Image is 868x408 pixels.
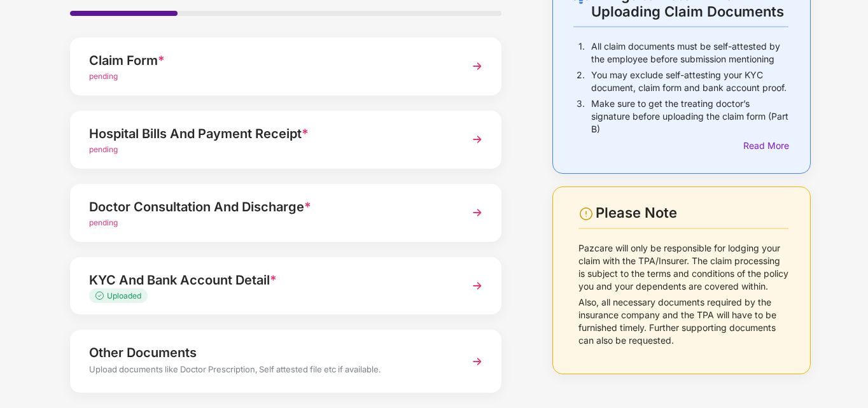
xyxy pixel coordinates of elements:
[466,201,489,224] img: svg+xml;base64,PHN2ZyBpZD0iTmV4dCIgeG1sbnM9Imh0dHA6Ly93d3cudzMub3JnLzIwMDAvc3ZnIiB3aWR0aD0iMzYiIG...
[743,139,788,153] div: Read More
[591,69,788,94] p: You may exclude self-attesting your KYC document, claim form and bank account proof.
[89,270,449,290] div: KYC And Bank Account Detail
[89,218,118,227] span: pending
[89,363,449,379] div: Upload documents like Doctor Prescription, Self attested file etc if available.
[577,97,585,136] p: 3.
[89,50,449,71] div: Claim Form
[578,206,594,222] img: svg+xml;base64,PHN2ZyBpZD0iV2FybmluZ18tXzI0eDI0IiBkYXRhLW5hbWU9Ildhcm5pbmcgLSAyNHgyNCIgeG1sbnM9Im...
[466,274,489,297] img: svg+xml;base64,PHN2ZyBpZD0iTmV4dCIgeG1sbnM9Imh0dHA6Ly93d3cudzMub3JnLzIwMDAvc3ZnIiB3aWR0aD0iMzYiIG...
[89,197,449,217] div: Doctor Consultation And Discharge
[89,144,118,154] span: pending
[95,292,107,300] img: svg+xml;base64,PHN2ZyB4bWxucz0iaHR0cDovL3d3dy53My5vcmcvMjAwMC9zdmciIHdpZHRoPSIxMy4zMzMiIGhlaWdodD...
[578,296,789,347] p: Also, all necessary documents required by the insurance company and the TPA will have to be furni...
[578,242,789,293] p: Pazcare will only be responsible for lodging your claim with the TPA/Insurer. The claim processin...
[577,69,585,94] p: 2.
[107,291,141,300] span: Uploaded
[89,71,118,81] span: pending
[466,128,489,151] img: svg+xml;base64,PHN2ZyBpZD0iTmV4dCIgeG1sbnM9Imh0dHA6Ly93d3cudzMub3JnLzIwMDAvc3ZnIiB3aWR0aD0iMzYiIG...
[89,123,449,144] div: Hospital Bills And Payment Receipt
[89,342,449,363] div: Other Documents
[591,97,788,136] p: Make sure to get the treating doctor’s signature before uploading the claim form (Part B)
[591,40,788,66] p: All claim documents must be self-attested by the employee before submission mentioning
[578,40,585,66] p: 1.
[596,204,788,222] div: Please Note
[466,55,489,78] img: svg+xml;base64,PHN2ZyBpZD0iTmV4dCIgeG1sbnM9Imh0dHA6Ly93d3cudzMub3JnLzIwMDAvc3ZnIiB3aWR0aD0iMzYiIG...
[466,350,489,373] img: svg+xml;base64,PHN2ZyBpZD0iTmV4dCIgeG1sbnM9Imh0dHA6Ly93d3cudzMub3JnLzIwMDAvc3ZnIiB3aWR0aD0iMzYiIG...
